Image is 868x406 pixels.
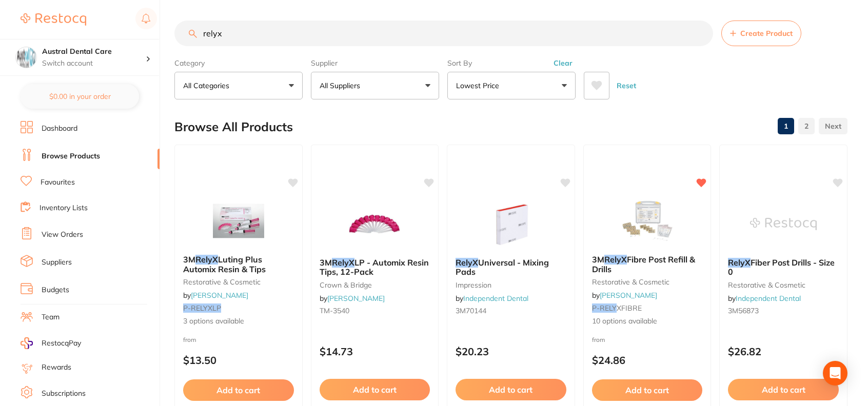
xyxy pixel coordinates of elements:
[42,285,69,295] a: Budgets
[174,21,713,46] input: Search Products
[42,338,81,349] span: RestocqPay
[341,198,408,250] img: 3M RelyX LP - Automix Resin Tips, 12-Pack
[42,362,71,373] a: Rewards
[447,58,576,68] label: Sort By
[21,337,33,349] img: RestocqPay
[42,58,146,69] p: Switch account
[750,198,817,250] img: RelyX Fiber Post Drills - Size 0
[617,303,642,313] span: XFIBRE
[332,257,354,268] em: RelyX
[183,80,233,91] p: All Categories
[21,84,139,109] button: $0.00 in your order
[728,306,759,315] span: 3M56873
[195,254,218,265] em: RelyX
[42,151,100,161] a: Browse Products
[42,124,77,134] a: Dashboard
[42,257,72,268] a: Suppliers
[174,58,303,68] label: Category
[592,379,703,401] button: Add to cart
[205,195,272,247] img: 3M RelyX Luting Plus Automix Resin & Tips
[42,47,146,57] h4: Austral Dental Care
[327,294,385,303] a: [PERSON_NAME]
[592,354,703,366] p: $24.86
[604,254,627,265] em: RelyX
[592,291,657,300] span: by
[456,294,528,303] span: by
[798,116,815,136] a: 2
[320,257,429,277] span: LP - Automix Resin Tips, 12-Pack
[320,379,430,400] button: Add to cart
[320,258,430,277] b: 3M RelyX LP - Automix Resin Tips, 12-Pack
[456,379,566,400] button: Add to cart
[592,254,604,265] span: 3M
[16,47,36,68] img: Austral Dental Care
[736,294,801,303] a: Independent Dental
[21,8,86,31] a: Restocq Logo
[320,257,332,268] span: 3M
[320,281,430,289] small: crown & bridge
[42,230,83,240] a: View Orders
[21,13,86,26] img: Restocq Logo
[456,257,478,268] em: RelyX
[320,80,364,91] p: All Suppliers
[550,58,576,68] button: Clear
[183,254,266,274] span: Luting Plus Automix Resin & Tips
[592,278,703,286] small: restorative & cosmetic
[174,120,293,134] h2: Browse All Products
[728,257,751,268] em: RelyX
[21,337,81,349] a: RestocqPay
[740,29,793,37] span: Create Product
[463,294,528,303] a: Independent Dental
[320,346,430,357] p: $14.73
[311,58,439,68] label: Supplier
[41,177,75,188] a: Favourites
[592,316,703,327] span: 10 options available
[456,346,566,357] p: $20.23
[183,254,195,265] span: 3M
[183,336,196,343] span: from
[614,72,639,99] button: Reset
[592,336,605,343] span: from
[183,354,294,366] p: $13.50
[320,294,385,303] span: by
[174,72,303,99] button: All Categories
[728,257,835,277] span: Fiber Post Drills - Size 0
[592,254,695,274] span: Fibre Post Refill & Drills
[456,80,503,91] p: Lowest Price
[721,21,801,46] button: Create Product
[191,291,248,300] a: [PERSON_NAME]
[592,303,617,313] em: P-RELY
[311,72,439,99] button: All Suppliers
[183,278,294,286] small: restorative & cosmetic
[728,346,839,357] p: $26.82
[592,255,703,274] b: 3M RelyX Fibre Post Refill & Drills
[478,198,544,250] img: RelyX Universal - Mixing Pads
[456,306,486,315] span: 3M70144
[183,255,294,274] b: 3M RelyX Luting Plus Automix Resin & Tips
[447,72,576,99] button: Lowest Price
[42,312,60,322] a: Team
[614,195,681,247] img: 3M RelyX Fibre Post Refill & Drills
[778,116,794,136] a: 1
[42,389,86,399] a: Subscriptions
[183,291,248,300] span: by
[456,281,566,289] small: impression
[728,379,839,400] button: Add to cart
[456,258,566,277] b: RelyX Universal - Mixing Pads
[40,203,88,213] a: Inventory Lists
[183,316,294,327] span: 3 options available
[183,303,221,313] em: P-RELYXLP
[728,258,839,277] b: RelyX Fiber Post Drills - Size 0
[600,291,657,300] a: [PERSON_NAME]
[183,379,294,401] button: Add to cart
[728,294,801,303] span: by
[728,281,839,289] small: restorative & cosmetic
[456,257,549,277] span: Universal - Mixing Pads
[823,361,847,385] div: Open Intercom Messenger
[320,306,349,315] span: TM-3540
